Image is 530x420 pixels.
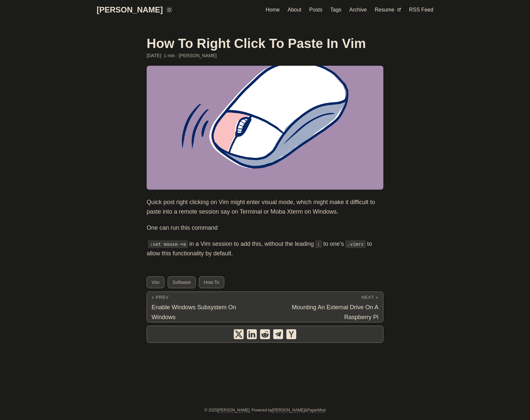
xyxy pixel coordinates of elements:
[148,240,188,248] code: :set mouse-=a
[260,329,270,339] a: share How To Right Click To Paste In Vim on reddit
[168,276,196,288] a: Software
[247,329,257,339] a: share How To Right Click To Paste In Vim on linkedin
[147,276,164,288] a: Vim
[345,240,366,248] code: .vimrc
[330,7,342,12] span: Tags
[307,408,325,413] a: PaperMod
[292,304,378,320] span: Mounting An External Drive On A Raspberry Pi
[375,7,395,12] span: Resume
[272,408,305,413] a: [PERSON_NAME]
[362,295,378,300] span: Next »
[309,7,323,12] span: Posts
[152,295,169,300] span: « Prev
[147,292,265,322] a: « Prev Enable Windows Subsystem On Windows
[152,304,236,320] span: Enable Windows Subsystem On Windows
[349,7,367,12] span: Archive
[147,239,383,258] p: in a Vim session to add this, without the leading to one’s to allow this functionality by default.
[265,292,383,322] a: Next » Mounting An External Drive On A Raspberry Pi
[234,329,244,339] a: share How To Right Click To Paste In Vim on x
[252,408,325,412] span: Powered by &
[288,7,301,12] span: About
[273,329,283,339] a: share How To Right Click To Paste In Vim on telegram
[147,223,383,233] p: One can run this command
[409,7,433,12] span: RSS Feed
[217,408,250,413] a: [PERSON_NAME]
[147,52,161,59] span: 2021-05-11 00:00:00 +0000 UTC
[205,408,250,412] span: © 2025
[315,240,322,248] code: :
[147,35,383,51] h1: How To Right Click To Paste In Vim
[199,276,224,288] a: How To
[147,52,383,59] div: · 1 min · [PERSON_NAME]
[266,7,280,12] span: Home
[286,329,296,339] a: share How To Right Click To Paste In Vim on ycombinator
[147,198,383,217] p: Quick post right clicking on Vim might enter visual mode, which might make it difficult to paste ...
